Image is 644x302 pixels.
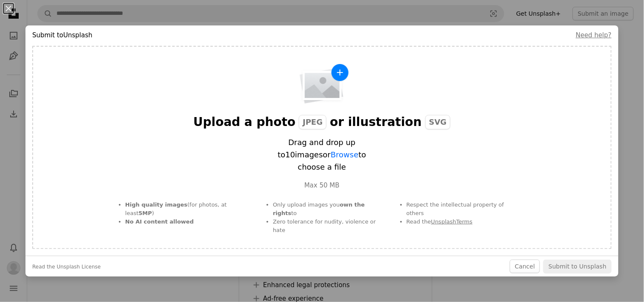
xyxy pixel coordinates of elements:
[273,201,390,218] li: Only upload images you to
[273,218,390,235] li: Zero tolerance for nudity, violence or hate
[125,201,188,208] strong: High quality images
[32,30,93,40] h4: Submit to Unsplash
[407,218,523,226] li: Read the
[194,115,451,130] div: Upload a photo or illustration
[576,31,612,39] a: Need help?
[425,115,451,129] span: SVG
[264,137,379,173] span: Drag and drop up to 10 images or to choose a file
[138,210,152,216] strong: 5 MP
[125,218,194,225] strong: No AI content allowed
[125,201,256,218] li: (for photos, at least )
[304,180,340,190] div: Max 50 MB
[299,115,326,129] span: JPEG
[331,150,359,159] span: Browse
[194,64,451,190] button: Upload a photoJPEGor illustrationSVGDrag and drop up to10imagesorBrowseto choose a fileMax 50 MB
[32,264,101,271] a: Read the Unsplash License
[407,201,523,218] li: Respect the intellectual property of others
[431,218,473,225] a: UnsplashTerms
[273,201,365,216] strong: own the rights
[510,260,540,273] button: Cancel
[543,260,612,273] button: Submit to Unsplash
